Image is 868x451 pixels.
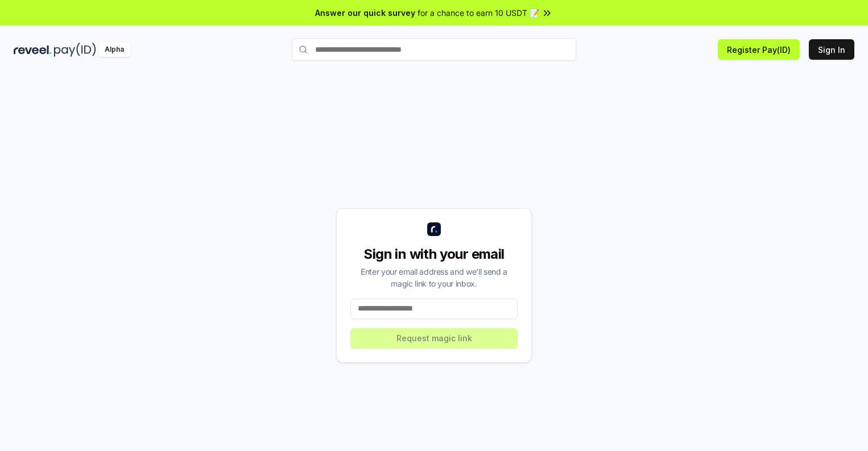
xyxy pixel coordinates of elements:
div: Alpha [98,43,130,57]
div: Enter your email address and we’ll send a magic link to your inbox. [350,266,518,289]
span: Answer our quick survey [315,7,415,19]
img: reveel_dark [14,43,52,57]
button: Register Pay(ID) [718,39,800,60]
img: logo_small [427,222,441,236]
button: Sign In [809,39,854,60]
div: Sign in with your email [350,245,518,263]
span: for a chance to earn 10 USDT 📝 [418,7,539,19]
img: pay_id [54,43,96,57]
